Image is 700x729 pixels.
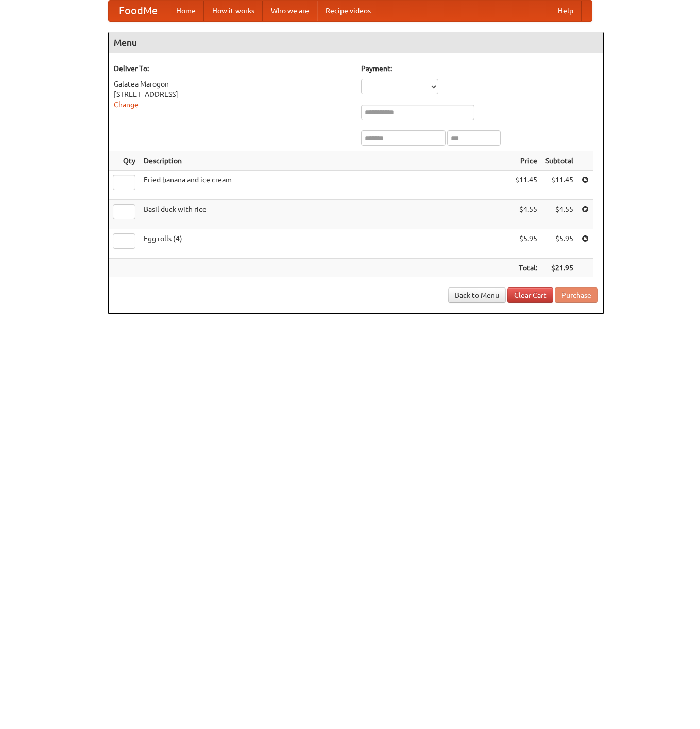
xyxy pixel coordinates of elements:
th: Price [511,151,541,171]
a: Clear Cart [507,287,553,303]
a: Recipe videos [317,1,379,21]
td: $11.45 [511,171,541,200]
td: $5.95 [541,229,577,259]
h5: Payment: [361,63,598,74]
td: $5.95 [511,229,541,259]
td: $4.55 [511,200,541,229]
th: Qty [109,151,140,171]
a: Who we are [263,1,317,21]
td: $4.55 [541,200,577,229]
a: How it works [204,1,263,21]
a: Back to Menu [448,287,506,303]
a: Help [550,1,582,21]
a: Home [168,1,204,21]
td: $11.45 [541,171,577,200]
div: [STREET_ADDRESS] [114,89,351,99]
a: Change [114,100,139,109]
div: Galatea Marogon [114,79,351,89]
th: Total: [511,259,541,278]
td: Egg rolls (4) [140,229,511,259]
button: Purchase [555,287,598,303]
h5: Deliver To: [114,63,351,74]
h4: Menu [109,32,603,53]
a: FoodMe [109,1,168,21]
th: $21.95 [541,259,577,278]
th: Description [140,151,511,171]
td: Fried banana and ice cream [140,171,511,200]
td: Basil duck with rice [140,200,511,229]
th: Subtotal [541,151,577,171]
